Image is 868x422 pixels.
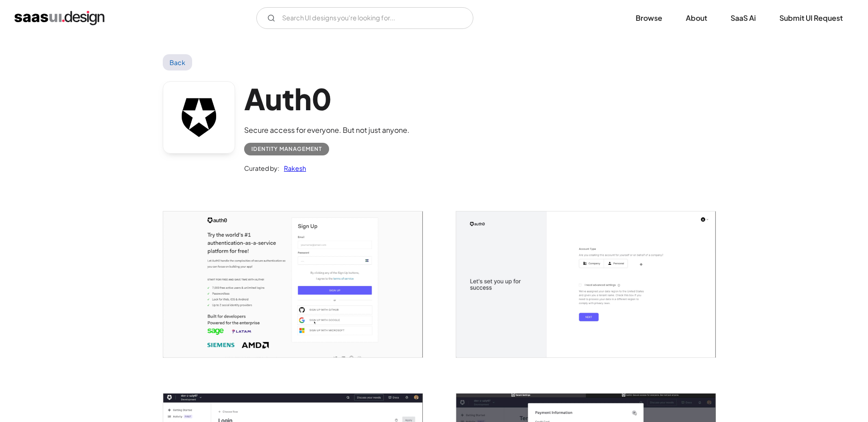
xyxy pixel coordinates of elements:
[163,211,423,357] a: open lightbox
[675,8,718,28] a: About
[456,211,716,357] img: 61175e1eb43c38c7c280cbf8_auth0-setup-account.jpg
[625,8,673,28] a: Browse
[251,144,322,155] div: Identity Management
[244,81,410,116] h1: Auth0
[456,211,716,357] a: open lightbox
[14,11,104,25] a: home
[163,211,423,357] img: 61175e2014613c6c580f99ce_auth0-signup.jpg
[256,7,473,29] input: Search UI designs you're looking for...
[769,8,854,28] a: Submit UI Request
[244,125,410,136] div: Secure access for everyone. But not just anyone.
[163,54,192,70] a: Back
[256,7,473,29] form: Email Form
[244,163,279,173] div: Curated by:
[720,8,767,28] a: SaaS Ai
[279,163,306,173] a: Rakesh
